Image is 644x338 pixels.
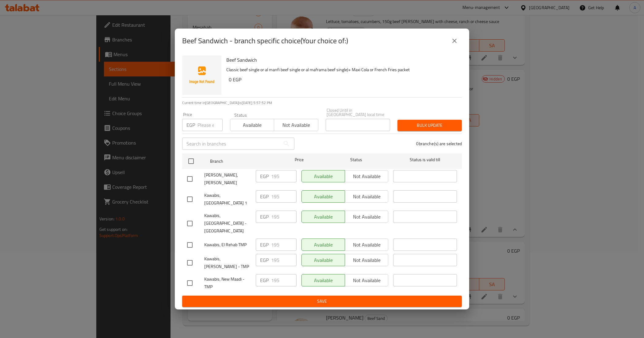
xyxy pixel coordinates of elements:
span: Price [279,156,320,164]
p: EGP [260,277,269,284]
h6: 0 EGP [229,75,457,84]
button: close [447,33,462,48]
span: Status is valid till [393,156,457,164]
input: Please enter price [271,211,297,223]
p: Classic beef single or al manfi beef single or al maframa beef single)+ Maxi Cola or French Fries... [226,66,457,74]
span: Status [324,156,388,164]
span: Kawabis, El Rehab TMP [204,241,251,249]
span: Bulk update [402,122,457,129]
input: Please enter price [197,119,223,131]
input: Please enter price [271,239,297,251]
span: [PERSON_NAME], [PERSON_NAME] [204,171,251,187]
span: Save [187,297,457,305]
p: Current time in [GEOGRAPHIC_DATA] is [DATE] 5:57:52 PM [182,100,462,106]
input: Search in branches [182,138,280,150]
span: Available [233,121,272,130]
p: EGP [186,121,195,129]
input: Please enter price [271,254,297,266]
p: EGP [260,213,269,220]
p: 0 branche(s) are selected [416,141,462,147]
img: Beef Sandwich [182,56,221,95]
span: Kawabis, [GEOGRAPHIC_DATA] 1 [204,192,251,207]
button: Not available [274,119,318,131]
p: EGP [260,241,269,248]
input: Please enter price [271,274,297,286]
span: Branch [210,157,274,165]
span: Kawabis, [PERSON_NAME] - TMP [204,255,251,270]
h6: Beef Sandwich [226,56,457,64]
span: Kawabis, [GEOGRAPHIC_DATA] - [GEOGRAPHIC_DATA] [204,212,251,235]
input: Please enter price [271,170,297,182]
span: Not available [277,121,316,130]
p: EGP [260,193,269,200]
button: Bulk update [397,120,462,131]
h2: Beef Sandwich - branch specific choice(Your choice of:) [182,36,348,46]
input: Please enter price [271,190,297,203]
span: Kawabis, New Maadi - TMP [204,275,251,291]
p: EGP [260,256,269,264]
p: EGP [260,173,269,180]
button: Available [230,119,274,131]
button: Save [182,296,462,307]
